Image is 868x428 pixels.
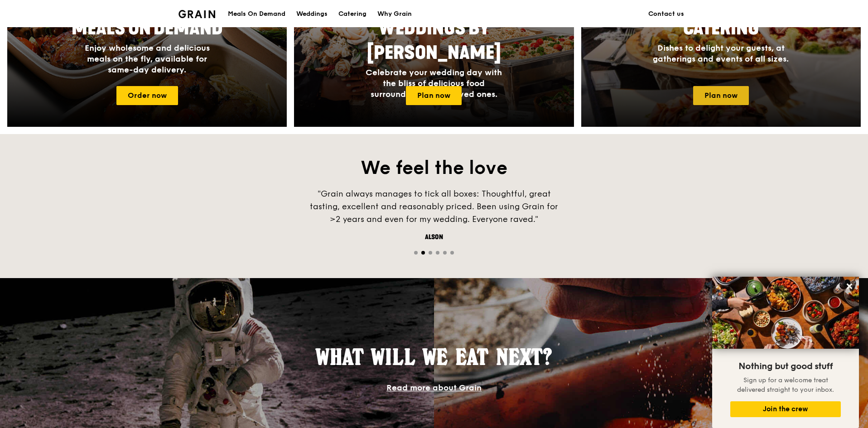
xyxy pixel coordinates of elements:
[421,251,425,255] span: Go to slide 2
[653,43,789,64] span: Dishes to delight your guests, at gatherings and events of all sizes.
[386,383,482,393] a: Read more about Grain
[738,361,833,372] span: Nothing but good stuff
[372,0,417,28] a: Why Grain
[406,86,462,105] a: Plan now
[683,18,759,39] span: Catering
[842,279,857,293] button: Close
[450,251,454,255] span: Go to slide 6
[643,0,690,28] a: Contact us
[712,277,859,349] img: DSC07876-Edit02-Large.jpeg
[85,43,210,75] span: Enjoy wholesome and delicious meals on the fly, available for same-day delivery.
[693,86,749,105] a: Plan now
[291,0,333,28] a: Weddings
[316,344,552,370] span: What will we eat next?
[737,376,834,394] span: Sign up for a welcome treat delivered straight to your inbox.
[72,18,223,39] span: Meals On Demand
[228,0,285,28] div: Meals On Demand
[377,0,412,28] div: Why Grain
[443,251,447,255] span: Go to slide 5
[116,86,178,105] a: Order now
[333,0,372,28] a: Catering
[366,67,502,99] span: Celebrate your wedding day with the bliss of delicious food surrounded by your loved ones.
[338,0,366,28] div: Catering
[178,10,215,18] img: Grain
[298,188,570,226] div: "Grain always manages to tick all boxes: Thoughtful, great tasting, excellent and reasonably pric...
[414,251,418,255] span: Go to slide 1
[429,251,432,255] span: Go to slide 3
[298,233,570,242] div: Alson
[296,0,328,28] div: Weddings
[730,401,841,417] button: Join the crew
[436,251,439,255] span: Go to slide 4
